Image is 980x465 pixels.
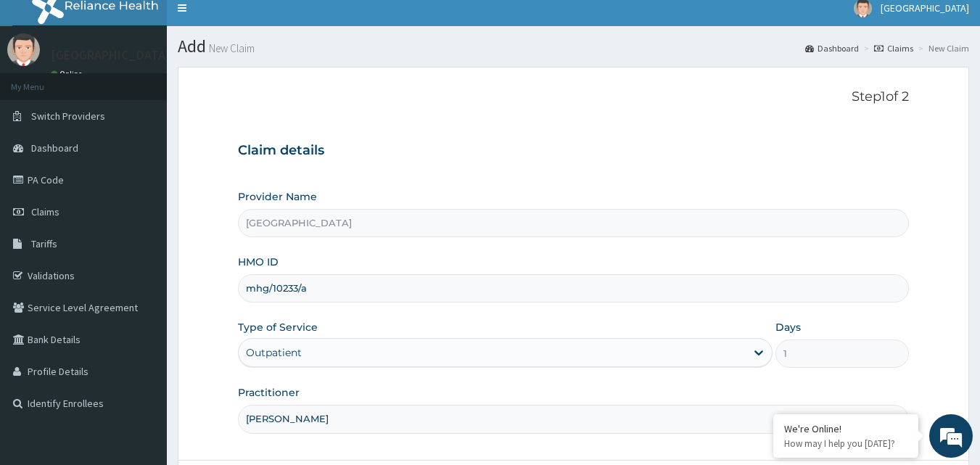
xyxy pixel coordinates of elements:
span: Tariffs [31,237,57,250]
input: Enter HMO ID [238,274,910,303]
label: Practitioner [238,385,300,400]
span: Switch Providers [31,110,105,123]
span: Dashboard [31,141,78,155]
span: Claims [31,205,59,218]
a: Dashboard [805,42,859,54]
li: New Claim [915,42,969,54]
small: New Claim [206,43,255,54]
a: Claims [874,42,913,54]
label: HMO ID [238,255,279,269]
p: How may I help you today? [784,437,907,450]
h1: Add [178,37,969,56]
p: [GEOGRAPHIC_DATA] [51,49,170,62]
span: [GEOGRAPHIC_DATA] [881,1,969,15]
img: d_794563401_company_1708531726252_794563401 [27,73,59,109]
span: We're online! [84,140,200,287]
div: Chat with us now [75,81,244,100]
textarea: Type your message and hit 'Enter' [7,310,276,361]
h3: Claim details [238,143,910,159]
label: Days [775,320,801,334]
img: User Image [7,33,40,66]
div: We're Online! [784,422,907,435]
div: Outpatient [246,345,302,360]
input: Enter Name [238,405,910,433]
a: Online [51,69,86,79]
label: Provider Name [238,189,317,204]
div: Minimize live chat window [238,7,273,42]
p: Step 1 of 2 [238,89,910,105]
label: Type of Service [238,320,318,334]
